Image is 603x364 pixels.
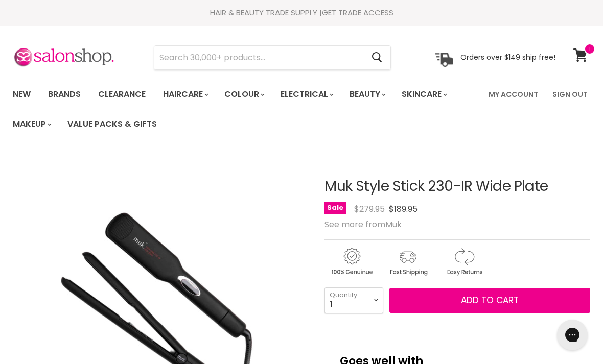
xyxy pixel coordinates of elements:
[363,46,390,69] button: Search
[60,113,165,135] a: Value Packs & Gifts
[324,287,383,313] select: Quantity
[90,84,153,105] a: Clearance
[546,84,594,105] a: Sign Out
[5,113,58,135] a: Makeup
[324,202,346,214] span: Sale
[460,53,555,62] p: Orders over $149 ship free!
[324,179,590,195] h1: Muk Style Stick 230-IR Wide Plate
[322,7,393,18] a: GET TRADE ACCESS
[552,316,593,354] iframe: Gorgias live chat messenger
[324,219,402,230] span: See more from
[5,84,38,105] a: New
[461,294,519,306] span: Add to cart
[482,84,544,105] a: My Account
[217,84,271,105] a: Colour
[154,45,391,70] form: Product
[154,46,363,69] input: Search
[155,84,215,105] a: Haircare
[354,203,385,215] span: $279.95
[381,246,435,277] img: shipping.gif
[385,219,402,230] a: Muk
[324,246,379,277] img: genuine.gif
[342,84,392,105] a: Beauty
[394,84,453,105] a: Skincare
[5,80,482,139] ul: Main menu
[389,288,590,313] button: Add to cart
[40,84,88,105] a: Brands
[437,246,491,277] img: returns.gif
[389,203,418,215] span: $189.95
[273,84,340,105] a: Electrical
